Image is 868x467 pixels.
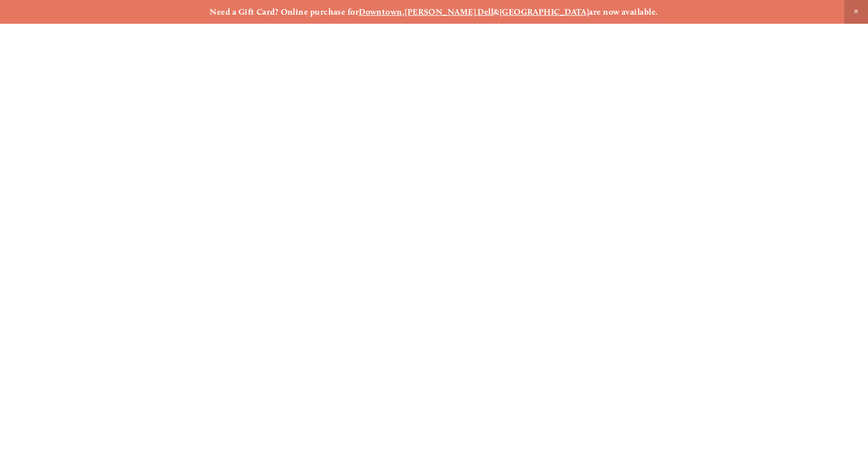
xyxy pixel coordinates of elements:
[210,7,359,17] strong: Need a Gift Card? Online purchase for
[589,7,658,17] strong: are now available.
[402,7,405,17] strong: ,
[359,7,402,17] a: Downtown
[405,7,493,17] a: [PERSON_NAME] Dell
[500,7,589,17] a: [GEOGRAPHIC_DATA]
[493,7,499,17] strong: &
